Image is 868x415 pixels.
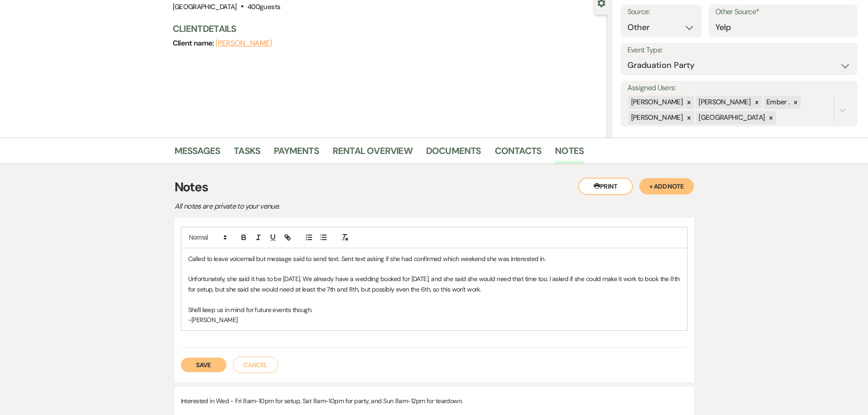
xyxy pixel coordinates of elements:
span: Client name: [173,38,216,48]
button: [PERSON_NAME] [216,40,272,47]
p: Interested in Wed - Fri 8am-10pm for setup, Sat 8am-10pm for party, and Sun 8am-12pm for teardown. [181,396,688,406]
div: [PERSON_NAME] [696,96,752,109]
label: Assigned Users: [627,82,851,95]
div: [PERSON_NAME] [628,111,684,124]
p: All notes are private to your venue. [175,200,493,212]
label: Source: [627,5,695,19]
label: Other Source* [715,5,851,19]
a: Documents [426,143,481,164]
a: Contacts [495,143,542,164]
label: Event Type: [627,44,851,57]
a: Notes [555,143,584,164]
p: Unfortunately, she said it has to be [DATE]. We already have a wedding booked for [DATE], and she... [188,274,680,294]
a: Tasks [234,143,260,164]
a: Messages [175,143,221,164]
p: She'll keep us in mind for future events though. [188,305,680,315]
p: -[PERSON_NAME] [188,315,680,325]
h3: Client Details [173,22,599,35]
button: Cancel [233,357,278,373]
div: [GEOGRAPHIC_DATA] [696,111,766,124]
div: [PERSON_NAME] [628,96,684,109]
a: Rental Overview [333,143,412,164]
p: Called to leave voicemail but message said to send text. Sent text asking if she had confirmed wh... [188,254,680,264]
h3: Notes [175,178,694,197]
span: 400 guests [247,2,280,11]
button: Save [181,358,226,372]
button: + Add Note [639,178,694,195]
button: Print [578,178,633,195]
a: Payments [274,143,319,164]
div: Ember . [764,96,791,109]
span: [GEOGRAPHIC_DATA] [173,2,237,11]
